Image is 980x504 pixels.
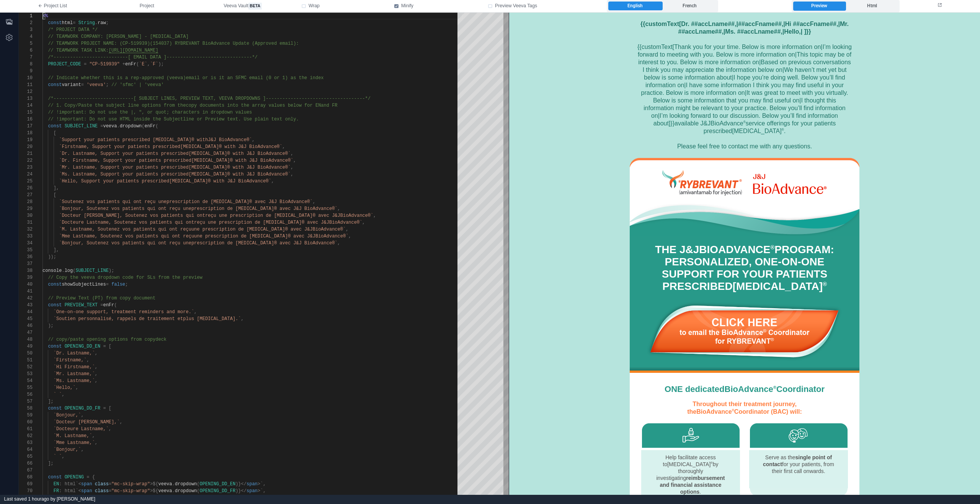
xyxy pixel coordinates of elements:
[54,351,95,356] span: `Dr. Lastname,`
[54,385,76,390] span: `Hello,`
[54,488,59,494] span: FR
[313,227,346,232] span: BioAdvance®`
[142,124,144,129] span: (
[136,231,335,280] div: THE J&J PROGRAM: PERSONALIZED, ONE‑ON‑ONE SUPPORT FOR YOUR PATIENTS PRESCRIBED
[59,172,188,177] span: `Ms. Lastname, Support your patients prescribed
[65,302,98,308] span: PREVIEW_TEXT
[42,13,48,19] span: <%
[19,68,33,75] div: 9
[291,151,293,156] span: ,
[19,432,33,439] div: 62
[216,372,268,381] span: BioAdvance
[54,192,56,198] span: [
[150,462,216,482] b: reimbursement and financial assistance options
[846,2,898,11] label: Html
[48,406,62,411] span: const
[81,481,92,487] span: span
[252,441,327,462] div: Serve as the for your patients, from their first call onwards.
[48,302,62,308] span: const
[114,302,117,308] span: (
[65,475,84,480] span: OPENING
[117,124,119,129] span: .
[59,488,62,494] span: :
[19,398,33,405] div: 57
[194,309,197,315] span: ,
[19,384,33,391] div: 55
[59,241,191,246] span: `Bonjour, Soutenez vos patients qui ont reçu une
[19,233,33,240] div: 33
[59,227,191,232] span: `M. Lastname, Soutenez vos patients qui ont reçu
[321,103,337,108] span: and FR
[75,385,78,390] span: ,
[81,447,84,452] span: ,
[224,268,318,280] span: [MEDICAL_DATA]
[348,234,351,239] span: ,
[95,351,98,356] span: ,
[187,396,225,402] span: BioAdvance
[309,3,320,10] span: Wrap
[19,343,33,350] div: 49
[48,110,186,115] span: // !important: Do not use the |, ", or quot; chara
[48,62,81,67] span: PROJECT_CODE
[54,358,87,363] span: `Firstname,`
[95,440,98,445] span: ,
[62,282,106,287] span: showSubjectLines
[19,412,33,419] div: 59
[208,137,252,143] span: J&J BioAdvance®`
[19,219,33,226] div: 31
[131,8,340,22] span: {{customText[Dr. ##accLname##,|##accFname##,|Hi ##accFname##,|Mr. ##accLname##,|Ms. ##accLname##,...
[54,433,92,439] span: `M. Lastname,`
[313,199,315,205] span: ,
[19,336,33,343] div: 48
[19,240,33,247] div: 34
[106,82,109,88] span: ;
[186,96,323,101] span: EVIEW TEXT, VEEVA DROPDOWNS ]---------------------
[54,371,95,377] span: `Mr. Lastname,`
[223,395,225,399] sup: ®
[59,179,169,184] span: `Hello, Support your patients prescribed
[19,350,33,357] div: 50
[19,474,33,481] div: 68
[19,178,33,185] div: 25
[258,481,266,487] span: >`,
[144,441,219,483] div: Help facilitate access to by thoroughly investigating .
[158,449,203,455] span: [MEDICAL_DATA]
[189,151,291,156] span: [MEDICAL_DATA]® with J&J BioAdvance®`
[19,40,33,47] div: 5
[111,282,125,287] span: false
[103,406,106,411] span: =
[95,378,98,384] span: ,
[48,41,186,46] span: // TEAMWORK PROJECT NAME: (CP-519939)(154037) RYBR
[248,3,262,10] span: beta
[136,62,139,67] span: (
[235,481,247,487] span: )}</
[19,274,33,281] div: 39
[111,82,164,88] span: // 'sfmc' | 'veeva'
[139,62,147,67] span: `E`
[19,13,33,20] div: 1
[247,481,258,487] span: span
[186,41,299,46] span: EVANT BioAdvance Update (Approved email):
[48,282,62,287] span: const
[201,107,237,114] span: BioAdvance
[373,213,376,218] span: ,
[19,123,33,130] div: 17
[59,206,191,211] span: `Bonjour, Soutenez vos patients qui ont reçu une
[109,344,111,349] span: [
[48,20,62,26] span: const
[19,109,33,116] div: 15
[19,102,33,109] div: 14
[19,81,33,88] div: 11
[54,454,62,459] span: ` `
[59,137,208,143] span: `Support your patients prescribed [MEDICAL_DATA]® with
[81,413,84,418] span: ,
[401,3,413,10] span: Minify
[19,364,33,371] div: 52
[186,75,321,81] span: email or is it an SFMC email (0 or 1) as the inde
[324,96,371,101] span: ---------------*/
[121,145,350,191] img: PrRYBREVANT® (amivantamab for injection) J&J BIOADVANCE®
[19,302,33,309] div: 43
[19,171,33,178] div: 24
[62,268,64,273] span: .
